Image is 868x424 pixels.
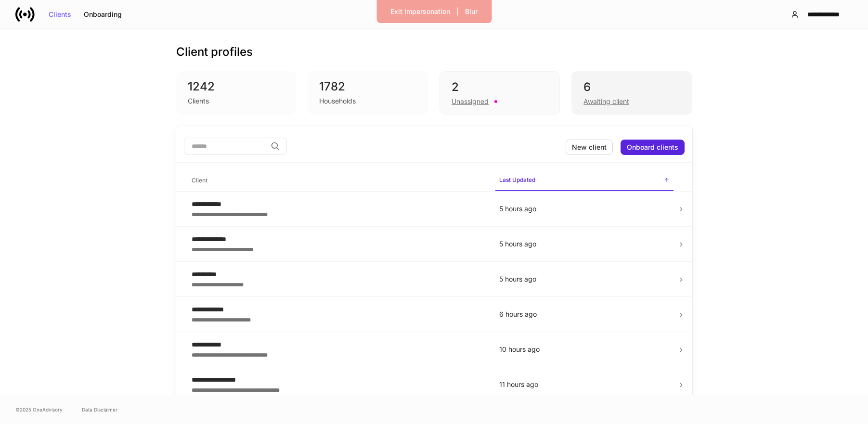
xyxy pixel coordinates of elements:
[192,176,207,185] h6: Client
[176,44,253,60] h3: Client profiles
[499,239,670,249] p: 5 hours ago
[621,140,685,155] button: Onboard clients
[42,7,78,22] button: Clients
[15,406,63,413] span: © 2025 OneAdvisory
[583,79,680,95] div: 6
[188,96,209,106] div: Clients
[49,11,71,18] div: Clients
[459,4,484,19] button: Blur
[188,79,285,94] div: 1242
[84,11,122,18] div: Onboarding
[566,140,613,155] button: New client
[499,274,670,284] p: 5 hours ago
[571,71,692,115] div: 6Awaiting client
[583,97,629,106] div: Awaiting client
[188,171,488,191] span: Client
[440,71,560,115] div: 2Unassigned
[499,345,670,354] p: 10 hours ago
[465,8,478,15] div: Blur
[499,309,670,319] p: 6 hours ago
[572,144,607,151] div: New client
[82,406,117,413] a: Data Disclaimer
[499,380,670,389] p: 11 hours ago
[499,204,670,214] p: 5 hours ago
[452,79,548,95] div: 2
[495,170,674,191] span: Last Updated
[78,7,128,22] button: Onboarding
[452,97,489,106] div: Unassigned
[627,144,678,151] div: Onboard clients
[390,8,450,15] div: Exit Impersonation
[319,79,416,94] div: 1782
[384,4,456,19] button: Exit Impersonation
[319,96,356,106] div: Households
[499,175,535,184] h6: Last Updated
